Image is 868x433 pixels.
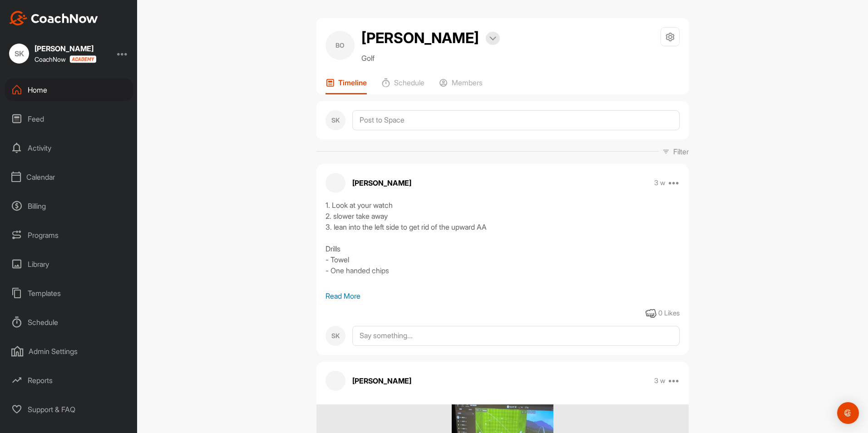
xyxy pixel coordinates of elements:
[5,79,133,101] div: Home
[5,398,133,421] div: Support & FAQ
[5,224,133,246] div: Programs
[35,45,96,52] div: [PERSON_NAME]
[5,340,133,363] div: Admin Settings
[5,108,133,130] div: Feed
[489,36,496,41] img: arrow-down
[338,78,367,87] p: Timeline
[9,11,98,25] img: CoachNow
[9,44,29,64] div: SK
[325,110,345,130] div: SK
[5,137,133,159] div: Activity
[5,195,133,217] div: Billing
[658,308,680,319] div: 0 Likes
[5,166,133,188] div: Calendar
[69,55,96,63] img: CoachNow acadmey
[325,290,680,301] p: Read More
[5,253,133,276] div: Library
[361,53,500,64] p: Golf
[35,55,96,63] div: CoachNow
[837,402,859,424] div: Open Intercom Messenger
[361,27,479,49] h2: [PERSON_NAME]
[452,78,483,87] p: Members
[5,369,133,392] div: Reports
[673,146,689,157] p: Filter
[325,326,345,346] div: SK
[325,31,355,60] div: BO
[352,177,411,188] p: [PERSON_NAME]
[394,78,424,87] p: Schedule
[5,282,133,305] div: Templates
[5,311,133,334] div: Schedule
[325,200,680,290] div: 1. Look at your watch 2. slower take away 3. lean into the left side to get rid of the upward AA ...
[352,375,411,386] p: [PERSON_NAME]
[654,376,666,385] p: 3 w
[654,178,666,187] p: 3 w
